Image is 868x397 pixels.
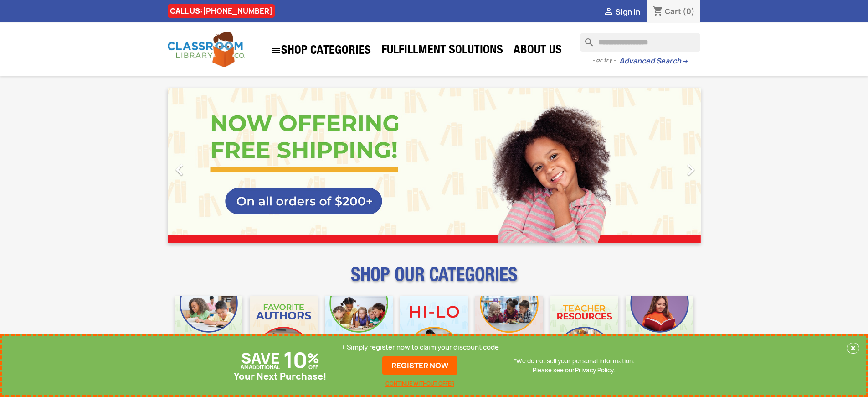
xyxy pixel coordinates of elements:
i:  [603,7,614,18]
img: CLC_Fiction_Nonfiction_Mobile.jpg [475,296,543,364]
span: Cart [665,6,681,16]
img: CLC_Favorite_Authors_Mobile.jpg [250,296,318,364]
i: shopping_cart [652,6,663,17]
a: Next [621,88,701,243]
img: CLC_Teacher_Resources_Mobile.jpg [550,296,618,364]
span: (0) [683,6,695,16]
img: Classroom Library Company [168,32,245,67]
a: About Us [509,42,566,60]
a: [PHONE_NUMBER] [203,6,272,16]
i: search [580,33,591,44]
input: Search [580,33,700,52]
a:  Sign in [603,7,640,17]
i:  [270,45,281,56]
img: CLC_Phonics_And_Decodables_Mobile.jpg [325,296,393,364]
p: SHOP OUR CATEGORIES [168,272,701,288]
a: Fulfillment Solutions [377,42,508,60]
ul: Carousel container [168,88,701,243]
a: SHOP CATEGORIES [266,41,375,61]
img: CLC_Bulk_Mobile.jpg [175,296,243,364]
a: Previous [168,88,248,243]
i:  [679,158,702,181]
div: CALL US: [168,4,275,18]
img: CLC_HiLo_Mobile.jpg [400,296,468,364]
a: Advanced Search→ [619,57,688,66]
span: Sign in [616,7,640,17]
span: → [681,57,688,66]
i:  [168,158,191,181]
img: CLC_Dyslexia_Mobile.jpg [626,296,693,364]
span: - or try - [592,56,619,65]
